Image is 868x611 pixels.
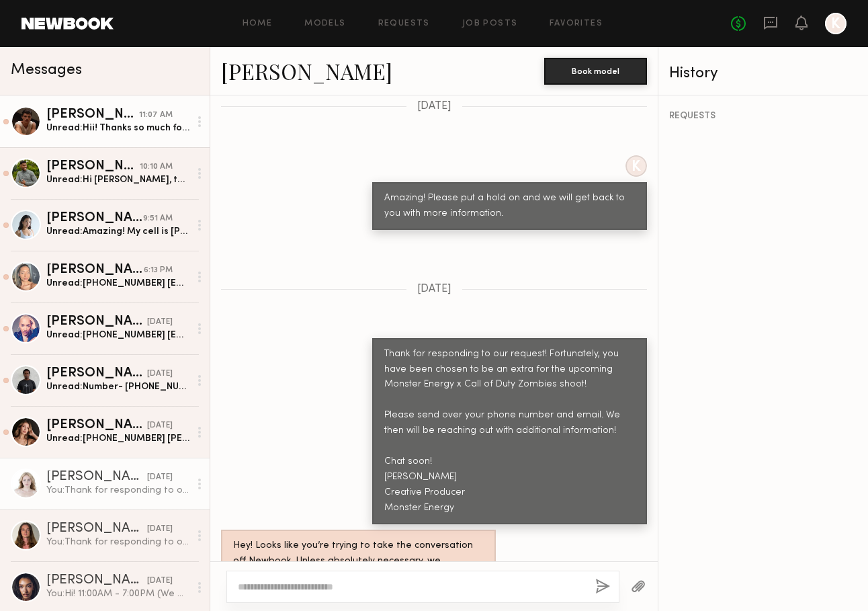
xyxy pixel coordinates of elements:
div: [PERSON_NAME] [46,367,147,380]
div: [PERSON_NAME] [46,522,147,536]
span: [DATE] [417,284,451,295]
div: History [669,66,857,81]
div: Hey! Looks like you’re trying to take the conversation off Newbook. Unless absolutely necessary, ... [233,538,484,600]
div: [PERSON_NAME] [46,419,147,432]
a: K [825,13,847,34]
a: Job Posts [462,19,518,28]
a: Models [304,19,345,28]
div: Unread: Hii! Thanks so much for reaching out! Sounds like a lot of fun! Can we do $1000 again ? [46,122,189,134]
div: [DATE] [147,419,173,432]
div: [PERSON_NAME] [46,315,147,329]
div: Unread: Amazing! My cell is [PHONE_NUMBER] and email is [EMAIL_ADDRESS][DOMAIN_NAME]. Thank you! [46,225,189,238]
a: [PERSON_NAME] [221,56,392,85]
div: [DATE] [147,368,173,380]
div: [DATE] [147,523,173,536]
div: 10:10 AM [140,161,173,173]
div: Unread: [PHONE_NUMBER] [EMAIL_ADDRESS][DOMAIN_NAME] [46,277,189,290]
a: Home [243,19,273,28]
div: 9:51 AM [143,212,173,225]
div: [PERSON_NAME] [46,263,144,277]
div: [PERSON_NAME] [46,471,147,484]
span: [DATE] [417,101,451,112]
div: Amazing! Please put a hold on and we will get back to you with more information. [384,191,635,222]
div: Unread: [PHONE_NUMBER] [EMAIL_ADDRESS][DOMAIN_NAME] [46,329,189,341]
div: You: Thank for responding to our request! Fortunately, you have been chosen to be an extra for th... [46,536,189,548]
div: You: Hi! 11:00AM - 7:00PM (We might be flex with the timing, but this is the window we are workin... [46,587,189,600]
a: Favorites [550,19,603,28]
button: Book model [544,58,647,85]
span: Messages [11,63,82,78]
a: Requests [378,19,430,28]
div: Thank for responding to our request! Fortunately, you have been chosen to be an extra for the upc... [384,347,635,516]
div: REQUESTS [669,112,857,121]
div: [DATE] [147,471,173,484]
div: [DATE] [147,575,173,587]
div: Unread: [PHONE_NUMBER] [PERSON_NAME][EMAIL_ADDRESS][DOMAIN_NAME] [46,432,189,445]
div: 11:07 AM [139,109,173,122]
div: 6:13 PM [144,264,173,277]
div: Unread: Number- [PHONE_NUMBER] Email- [EMAIL_ADDRESS][DOMAIN_NAME] [46,380,189,393]
div: [PERSON_NAME] [46,212,143,225]
div: [PERSON_NAME] [46,574,147,587]
div: [PERSON_NAME] [46,108,139,122]
div: Unread: Hi [PERSON_NAME], thank you for considering me. I actually won’t be able to participate a... [46,173,189,186]
div: [PERSON_NAME] [46,160,140,173]
a: Book model [544,65,647,76]
div: You: Thank for responding to our request! Fortunately, you have been chosen to be an extra for th... [46,484,189,497]
div: [DATE] [147,316,173,329]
